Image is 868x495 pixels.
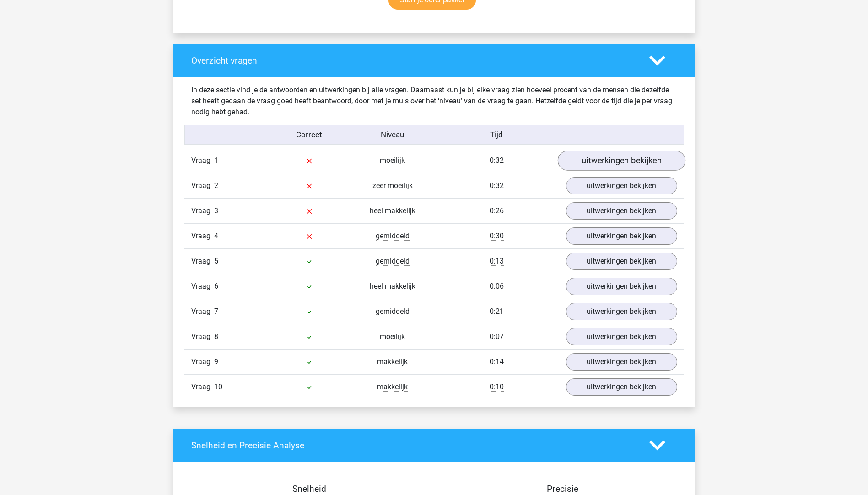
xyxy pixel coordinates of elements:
[191,205,214,216] span: Vraag
[214,156,218,165] span: 1
[490,307,504,316] span: 0:21
[445,484,681,494] h4: Precisie
[191,382,214,393] span: Vraag
[380,156,405,165] span: moeilijk
[490,257,504,266] span: 0:13
[377,357,408,366] span: makkelijk
[214,382,222,391] span: 10
[490,181,504,190] span: 0:32
[566,202,677,220] a: uitwerkingen bekijken
[376,257,410,266] span: gemiddeld
[214,231,218,240] span: 4
[214,206,218,215] span: 3
[376,307,410,316] span: gemiddeld
[566,328,677,345] a: uitwerkingen bekijken
[566,253,677,270] a: uitwerkingen bekijken
[214,357,218,366] span: 9
[191,306,214,317] span: Vraag
[566,303,677,320] a: uitwerkingen bekijken
[566,227,677,245] a: uitwerkingen bekijken
[191,331,214,342] span: Vraag
[214,307,218,316] span: 7
[566,177,677,194] a: uitwerkingen bekijken
[214,282,218,291] span: 6
[191,180,214,191] span: Vraag
[268,129,351,141] div: Correct
[434,129,559,141] div: Tijd
[191,281,214,292] span: Vraag
[490,156,504,165] span: 0:32
[191,256,214,267] span: Vraag
[566,353,677,371] a: uitwerkingen bekijken
[191,231,214,242] span: Vraag
[490,332,504,341] span: 0:07
[380,332,405,341] span: moeilijk
[191,356,214,367] span: Vraag
[214,181,218,190] span: 2
[372,181,413,190] span: zeer moeilijk
[490,357,504,366] span: 0:14
[370,206,415,215] span: heel makkelijk
[214,257,218,265] span: 5
[566,378,677,396] a: uitwerkingen bekijken
[370,282,415,291] span: heel makkelijk
[191,155,214,166] span: Vraag
[490,206,504,215] span: 0:26
[191,484,427,494] h4: Snelheid
[191,440,636,451] h4: Snelheid en Precisie Analyse
[566,278,677,295] a: uitwerkingen bekijken
[490,382,504,392] span: 0:10
[490,231,504,241] span: 0:30
[557,151,685,171] a: uitwerkingen bekijken
[351,129,434,141] div: Niveau
[214,332,218,341] span: 8
[184,85,684,118] div: In deze sectie vind je de antwoorden en uitwerkingen bij alle vragen. Daarnaast kun je bij elke v...
[191,55,636,66] h4: Overzicht vragen
[377,382,408,392] span: makkelijk
[490,282,504,291] span: 0:06
[376,231,410,241] span: gemiddeld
